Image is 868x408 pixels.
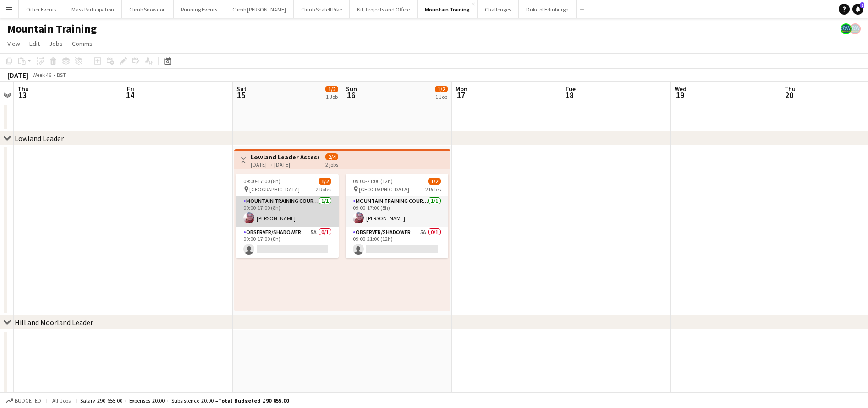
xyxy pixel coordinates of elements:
app-user-avatar: Staff RAW Adventures [850,23,861,34]
div: Salary £90 655.00 + Expenses £0.00 + Subsistence £0.00 = [80,397,289,404]
div: 1 Job [326,93,338,100]
button: Challenges [478,0,519,18]
div: BST [57,71,66,78]
a: Comms [68,38,96,49]
button: Duke of Edinburgh [519,0,577,18]
h1: Mountain Training [7,22,97,36]
span: 2 Roles [425,186,441,193]
button: Climb [PERSON_NAME] [225,0,294,18]
span: Week 46 [30,71,53,78]
span: 1/2 [428,178,441,185]
span: 15 [235,90,247,100]
a: 1 [852,4,863,15]
button: Other Events [19,0,64,18]
span: Budgeted [15,397,41,404]
span: 17 [454,90,467,100]
button: Budgeted [5,396,43,406]
span: 19 [673,90,687,100]
div: 2 jobs [325,160,338,168]
div: Hill and Moorland Leader [15,318,93,327]
app-user-avatar: Staff RAW Adventures [841,23,852,34]
button: Climb Scafell Pike [294,0,350,18]
button: Mountain Training [418,0,478,18]
span: 09:00-21:00 (12h) [353,178,393,185]
div: Lowland Leader [15,134,64,143]
span: 1 [860,2,864,8]
span: Thu [17,85,29,93]
span: Thu [784,85,796,93]
span: 09:00-17:00 (8h) [243,178,280,185]
span: 13 [16,90,29,100]
a: Jobs [45,38,66,49]
app-card-role: Mountain Training Course Director1/109:00-17:00 (8h)[PERSON_NAME] [236,196,339,227]
a: Edit [26,38,44,49]
app-job-card: 09:00-21:00 (12h)1/2 [GEOGRAPHIC_DATA]2 RolesMountain Training Course Director1/109:00-17:00 (8h)... [346,174,448,258]
button: Kit, Projects and Office [350,0,418,18]
span: All jobs [50,397,72,404]
span: View [7,39,20,48]
span: Fri [127,85,134,93]
span: 2 Roles [316,186,331,193]
span: Mon [456,85,467,93]
h3: Lowland Leader Assessment - T25Q4MT-8756 [251,153,319,161]
span: 16 [345,90,357,100]
app-card-role: Mountain Training Course Director1/109:00-17:00 (8h)[PERSON_NAME] [346,196,448,227]
div: 1 Job [435,93,447,100]
span: Jobs [49,39,63,48]
span: 18 [564,90,576,100]
span: Comms [72,39,93,48]
app-job-card: 09:00-17:00 (8h)1/2 [GEOGRAPHIC_DATA]2 RolesMountain Training Course Director1/109:00-17:00 (8h)[... [236,174,339,258]
span: Tue [565,85,576,93]
span: 1/2 [435,86,448,92]
span: Wed [675,85,687,93]
div: [DATE] [7,71,28,80]
button: Climb Snowdon [122,0,174,18]
span: 1/2 [319,178,331,185]
span: Total Budgeted £90 655.00 [218,397,289,404]
span: Sun [346,85,357,93]
span: [GEOGRAPHIC_DATA] [249,186,300,193]
button: Running Events [174,0,225,18]
span: Edit [29,39,40,48]
app-card-role: Observer/Shadower5A0/109:00-21:00 (12h) [346,227,448,258]
app-card-role: Observer/Shadower5A0/109:00-17:00 (8h) [236,227,339,258]
a: View [4,38,24,49]
span: 20 [783,90,796,100]
span: Sat [236,85,247,93]
span: 1/2 [325,86,338,92]
span: [GEOGRAPHIC_DATA] [359,186,409,193]
span: 2/4 [325,153,338,160]
div: [DATE] → [DATE] [251,161,319,168]
span: 14 [126,90,134,100]
button: Mass Participation [64,0,122,18]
